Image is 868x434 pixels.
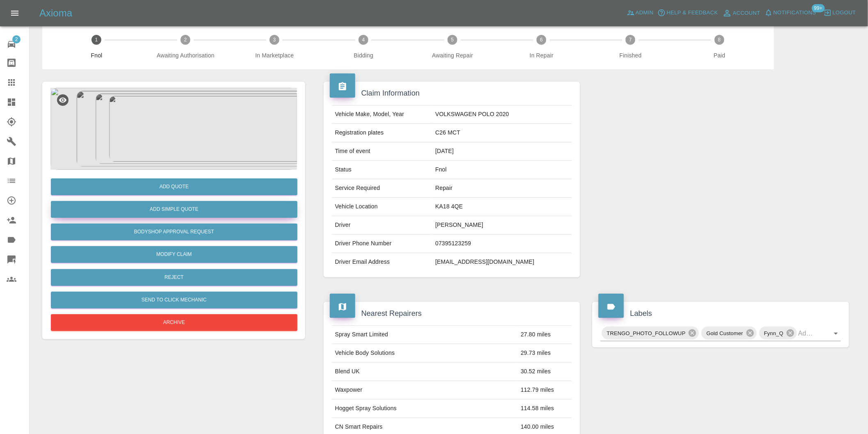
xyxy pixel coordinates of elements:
[332,400,518,418] td: Hogget Spray Solutions
[330,308,574,319] h4: Nearest Repairers
[411,51,494,59] span: Awaiting Repair
[332,161,432,179] td: Status
[540,37,543,43] text: 6
[332,344,518,363] td: Vehicle Body Solutions
[629,37,632,43] text: 7
[432,198,572,216] td: KA18 4QE
[589,51,672,59] span: Finished
[667,8,718,18] span: Help & Feedback
[332,142,432,161] td: Time of event
[51,201,297,218] button: Add Simple Quote
[273,37,276,43] text: 3
[332,216,432,235] td: Driver
[332,363,518,381] td: Blend UK
[518,326,572,344] td: 27.80 miles
[50,88,297,170] img: 0acc418b-3de8-427a-902a-081ec74e040a
[701,327,756,340] div: Gold Customer
[830,328,842,339] button: Open
[184,37,187,43] text: 2
[432,179,572,198] td: Repair
[332,124,432,142] td: Registration plates
[332,253,432,271] td: Driver Email Address
[332,381,518,400] td: Waxpower
[518,400,572,418] td: 114.58 miles
[233,51,316,59] span: In Marketplace
[5,3,25,23] button: Open drawer
[656,7,720,19] button: Help & Feedback
[701,329,748,338] span: Gold Customer
[322,51,405,59] span: Bidding
[602,329,690,338] span: TRENGO_PHOTO_FOLLOWUP
[518,344,572,363] td: 29.73 miles
[798,327,818,340] input: Add label
[763,7,818,19] button: Notifications
[432,142,572,161] td: [DATE]
[625,7,656,19] a: Admin
[822,7,858,19] button: Logout
[759,327,797,340] div: Fynn_Q
[51,224,297,240] button: Bodyshop Approval Request
[12,35,21,43] span: 2
[39,7,72,20] h5: Axioma
[332,198,432,216] td: Vehicle Location
[500,51,583,59] span: In Repair
[332,179,432,198] td: Service Required
[432,105,572,124] td: VOLKSWAGEN POLO 2020
[451,37,454,43] text: 5
[51,314,297,331] button: Archive
[51,246,297,263] a: Modify Claim
[598,308,843,319] h4: Labels
[432,235,572,253] td: 07395123259
[432,161,572,179] td: Fnol
[362,37,365,43] text: 4
[51,178,297,195] button: Add Quote
[518,363,572,381] td: 30.52 miles
[432,216,572,235] td: [PERSON_NAME]
[833,8,856,18] span: Logout
[332,326,518,344] td: Spray Smart Limited
[330,88,574,99] h4: Claim Information
[812,4,825,12] span: 99+
[636,8,654,18] span: Admin
[602,327,699,340] div: TRENGO_PHOTO_FOLLOWUP
[432,124,572,142] td: C26 MCT
[332,235,432,253] td: Driver Phone Number
[144,51,227,59] span: Awaiting Authorisation
[733,9,761,18] span: Account
[51,292,297,308] button: Send to Click Mechanic
[518,381,572,400] td: 112.79 miles
[718,37,721,43] text: 8
[95,37,98,43] text: 1
[432,253,572,271] td: [EMAIL_ADDRESS][DOMAIN_NAME]
[678,51,761,59] span: Paid
[774,8,816,18] span: Notifications
[55,51,138,59] span: Fnol
[759,329,788,338] span: Fynn_Q
[720,7,763,20] a: Account
[332,105,432,124] td: Vehicle Make, Model, Year
[51,269,297,286] button: Reject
